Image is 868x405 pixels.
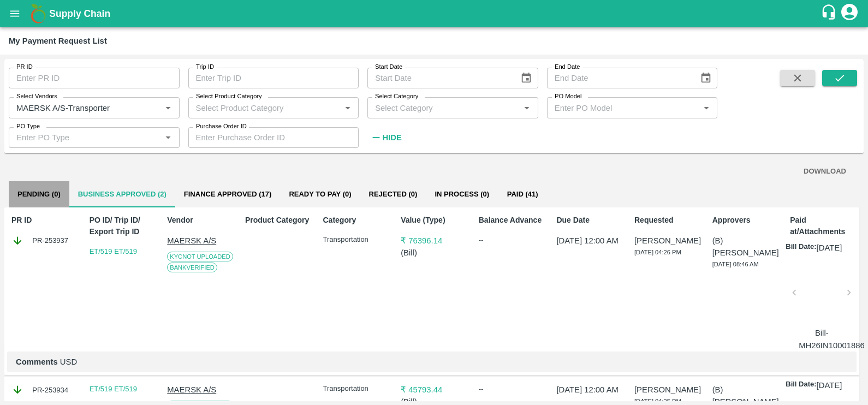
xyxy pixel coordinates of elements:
input: Enter PR ID [9,68,180,88]
p: [PERSON_NAME] [634,384,701,396]
p: PR ID [11,215,78,226]
label: Select Category [375,92,418,101]
div: PR-253934 [11,384,78,396]
label: PR ID [16,63,33,72]
a: ET/519 ET/519 [90,247,137,255]
p: Transportation [323,235,390,245]
label: Trip ID [196,63,214,72]
p: (B) [PERSON_NAME] [712,235,779,259]
button: Choose date [695,68,716,88]
img: logo [27,3,49,25]
span: Bank Verified [167,263,217,272]
p: Paid at/Attachments [790,215,857,237]
label: PO Model [555,92,582,101]
p: Value (Type) [401,215,467,226]
span: KYC Not Uploaded [167,252,233,261]
p: [DATE] [817,379,842,391]
input: Enter PO Model [550,100,697,115]
span: [DATE] 04:26 PM [634,249,681,255]
p: Transportation [323,384,390,394]
label: Select Vendors [16,92,57,101]
p: [DATE] 12:00 AM [556,235,623,247]
p: Requested [634,215,701,226]
button: Open [520,100,534,115]
button: In Process (0) [426,181,498,207]
p: [PERSON_NAME] [634,235,701,247]
button: Business Approved (2) [69,181,175,207]
strong: Hide [382,133,401,142]
label: Purchase Order ID [196,122,247,131]
button: Hide [367,128,405,147]
p: Approvers [712,215,779,226]
a: Supply Chain [49,6,821,21]
label: Start Date [375,63,402,72]
p: ₹ 45793.44 [401,384,467,396]
p: Product Category [245,215,312,226]
input: Select Category [371,100,517,115]
p: Vendor [167,215,234,226]
p: USD [16,356,848,368]
input: Enter Purchase Order ID [188,127,359,148]
button: Open [341,100,355,115]
label: Select Product Category [196,92,262,101]
p: Bill-MH26IN1000188698 [799,327,845,352]
div: -- [479,384,545,395]
b: Supply Chain [49,8,110,19]
a: ET/519 ET/519 [90,385,137,393]
p: ₹ 76396.14 [401,235,467,247]
button: Choose date [516,68,537,88]
div: My Payment Request List [9,34,107,48]
button: open drawer [2,1,27,26]
button: Open [699,100,714,115]
button: Rejected (0) [360,181,426,207]
b: Comments [16,358,58,366]
p: Category [323,215,390,226]
label: End Date [555,63,580,72]
input: Select Vendor [12,100,144,115]
div: customer-support [821,4,840,23]
p: Balance Advance [479,215,545,226]
input: Start Date [367,68,512,88]
p: PO ID/ Trip ID/ Export Trip ID [90,215,156,237]
p: ( Bill ) [401,247,467,259]
p: Due Date [556,215,623,226]
input: Enter Trip ID [188,68,359,88]
p: MAERSK A/S [167,384,234,396]
p: Bill Date: [786,379,816,391]
p: MAERSK A/S [167,235,234,247]
label: PO Type [16,122,40,131]
input: End Date [547,68,691,88]
div: account of current user [840,2,859,25]
button: Finance Approved (17) [175,181,281,207]
span: [DATE] 04:25 PM [634,398,681,404]
p: [DATE] 12:00 AM [556,384,623,396]
div: -- [479,235,545,246]
input: Enter PO Type [12,130,158,145]
button: Open [161,100,175,115]
p: Bill Date: [786,242,816,254]
div: PR-253937 [11,235,78,247]
button: Pending (0) [9,181,69,207]
span: [DATE] 08:46 AM [712,261,759,267]
input: Select Product Category [192,100,338,115]
button: Paid (41) [498,181,547,207]
p: [DATE] [817,242,842,254]
button: DOWNLOAD [799,162,851,181]
button: Ready To Pay (0) [280,181,360,207]
button: Open [161,130,175,145]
